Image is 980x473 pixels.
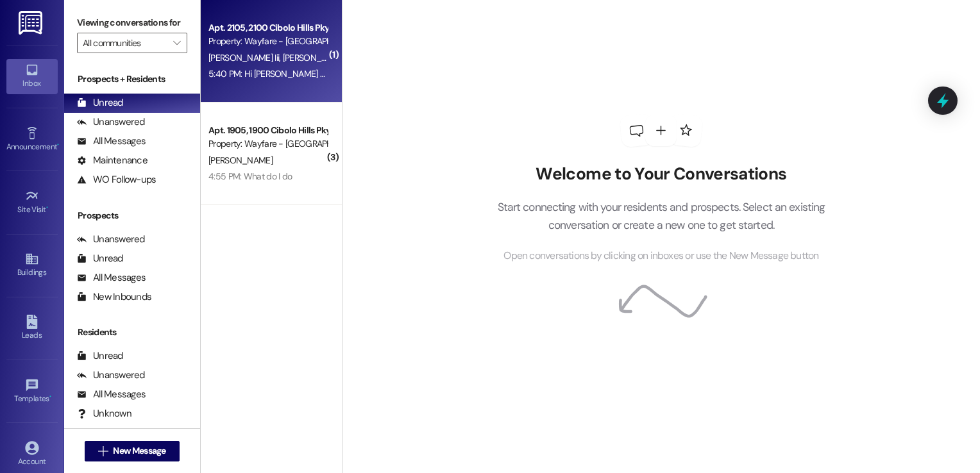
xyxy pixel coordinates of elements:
[478,198,845,235] p: Start connecting with your residents and prospects. Select an existing conversation or create a n...
[77,115,145,129] div: Unanswered
[77,388,146,401] div: All Messages
[6,311,58,345] a: Leads
[77,13,187,33] label: Viewing conversations for
[208,137,327,151] div: Property: Wayfare - [GEOGRAPHIC_DATA]
[478,164,845,185] h2: Welcome to Your Conversations
[77,290,151,304] div: New Inbounds
[77,154,148,167] div: Maintenance
[64,72,200,86] div: Prospects + Residents
[77,252,123,265] div: Unread
[77,173,156,187] div: WO Follow-ups
[57,140,59,149] span: •
[77,271,146,285] div: All Messages
[6,248,58,283] a: Buildings
[6,437,58,472] a: Account
[19,11,45,35] img: ResiDesk Logo
[173,38,180,48] i: 
[208,124,327,137] div: Apt. 1905, 1900 Cibolo Hills Pky
[503,248,818,264] span: Open conversations by clicking on inboxes or use the New Message button
[283,52,347,63] span: [PERSON_NAME]
[6,59,58,94] a: Inbox
[113,444,165,458] span: New Message
[85,441,180,461] button: New Message
[208,21,327,35] div: Apt. 2105, 2100 Cibolo Hills Pky
[49,392,51,401] span: •
[77,369,145,382] div: Unanswered
[208,35,327,48] div: Property: Wayfare - [GEOGRAPHIC_DATA]
[6,185,58,220] a: Site Visit •
[77,135,146,148] div: All Messages
[208,170,292,182] div: 4:55 PM: What do I do
[77,96,123,110] div: Unread
[208,52,283,63] span: [PERSON_NAME] Iii
[98,446,108,456] i: 
[77,233,145,246] div: Unanswered
[208,154,273,166] span: [PERSON_NAME]
[77,407,131,420] div: Unknown
[64,209,200,222] div: Prospects
[77,349,123,363] div: Unread
[64,326,200,339] div: Residents
[46,203,48,212] span: •
[6,374,58,409] a: Templates •
[208,68,590,79] div: 5:40 PM: Hi [PERSON_NAME] and [PERSON_NAME]. Putting in for the 90 day November renewal lease
[83,33,167,53] input: All communities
